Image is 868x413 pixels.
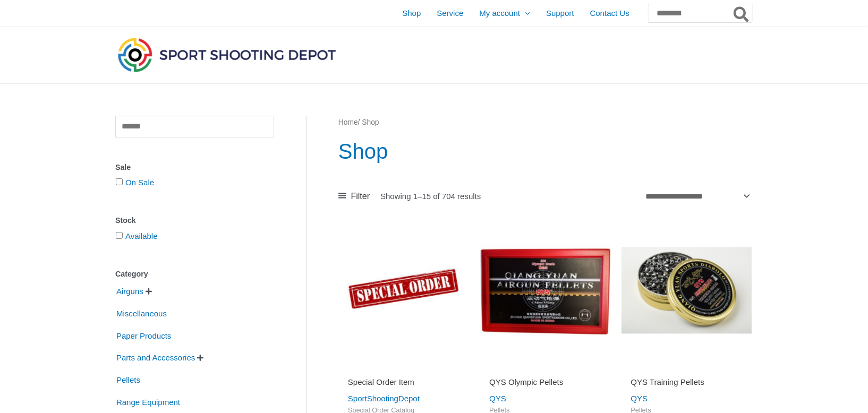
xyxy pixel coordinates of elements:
[338,136,752,166] h1: Shop
[631,377,743,391] a: QYS Training Pellets
[115,330,172,339] a: Paper Products
[631,362,743,375] iframe: Customer reviews powered by Trustpilot
[338,225,469,356] img: Special Order Item
[115,397,181,406] a: Range Equipment
[115,35,338,74] img: Sport Shooting Depot
[348,377,459,391] a: Special Order Item
[115,305,168,323] span: Miscellaneous
[351,188,370,204] span: Filter
[116,232,123,239] input: Available
[125,178,154,187] a: On Sale
[480,225,610,356] img: QYS Olympic Pellets
[115,286,144,295] a: Airguns
[731,4,752,22] button: Search
[115,393,181,411] span: Range Equipment
[338,188,370,204] a: Filter
[115,282,144,300] span: Airguns
[348,362,459,375] iframe: Customer reviews powered by Trustpilot
[115,213,274,228] div: Stock
[146,288,152,295] span: 
[338,116,752,130] nav: Breadcrumb
[642,187,752,205] select: Shop order
[116,178,123,185] input: On Sale
[197,354,203,362] span: 
[489,362,601,375] iframe: Customer reviews powered by Trustpilot
[631,394,648,403] a: QYS
[115,371,141,389] span: Pellets
[380,192,481,200] p: Showing 1–15 of 704 results
[115,266,274,282] div: Category
[348,377,459,388] h2: Special Order Item
[115,327,172,345] span: Paper Products
[125,231,158,240] a: Available
[115,308,168,317] a: Miscellaneous
[489,394,506,403] a: QYS
[631,377,743,388] h2: QYS Training Pellets
[489,377,601,391] a: QYS Olympic Pellets
[115,375,141,384] a: Pellets
[115,352,196,362] a: Parts and Accessories
[338,118,358,126] a: Home
[115,349,196,367] span: Parts and Accessories
[115,160,274,175] div: Sale
[348,394,420,403] a: SportShootingDepot
[622,225,752,356] img: QYS Training Pellets
[489,377,601,388] h2: QYS Olympic Pellets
